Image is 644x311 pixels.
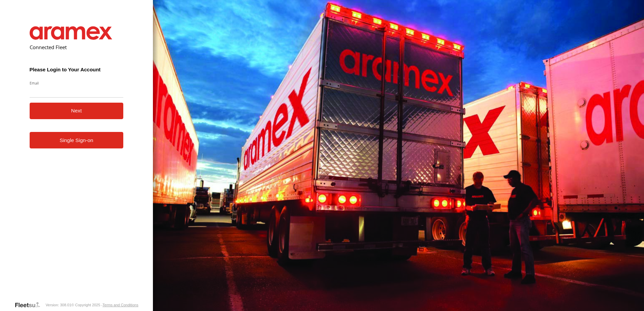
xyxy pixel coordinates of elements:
[30,80,124,85] label: Email
[45,303,71,307] div: Version: 308.01
[30,44,124,50] h2: Connected Fleet
[30,103,124,119] button: Next
[14,302,45,308] a: Visit our Website
[30,67,124,72] h3: Please Login to Your Account
[30,26,112,40] img: Aramex
[102,303,138,307] a: Terms and Conditions
[30,132,124,148] a: Single Sign-on
[71,303,138,307] div: © Copyright 2025 -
